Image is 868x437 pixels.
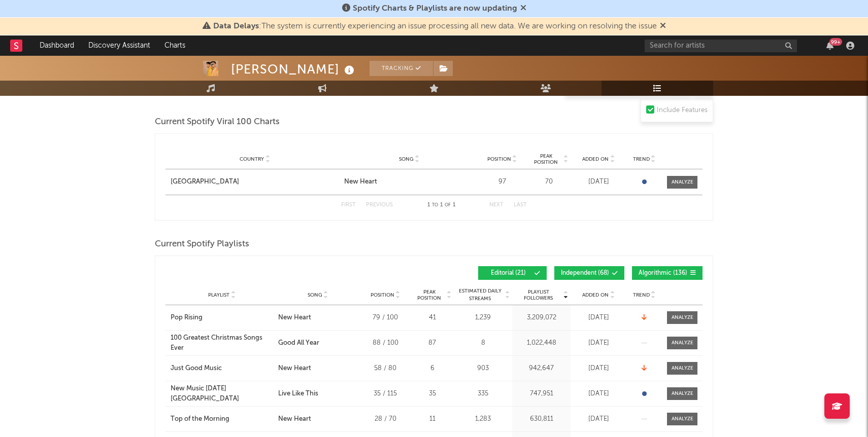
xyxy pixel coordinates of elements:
div: [DATE] [573,177,624,187]
span: Data Delays [213,22,259,30]
div: Top of the Morning [171,414,229,424]
span: Country [240,156,264,162]
div: [GEOGRAPHIC_DATA] [171,177,239,187]
div: 630,811 [515,414,568,424]
span: Song [308,292,322,298]
div: 3,209,072 [515,313,568,323]
div: 335 [456,389,510,399]
span: Playlist [208,292,229,298]
div: 97 [479,177,525,187]
div: New Heart [278,313,311,323]
a: New Music [DATE] [GEOGRAPHIC_DATA] [171,384,273,404]
div: [DATE] [573,338,624,348]
div: 1,022,448 [515,338,568,348]
span: Independent ( 68 ) [561,270,609,276]
div: 6 [413,363,451,374]
span: Editorial ( 21 ) [485,270,531,276]
a: 100 Greatest Christmas Songs Ever [171,333,273,353]
span: : The system is currently experiencing an issue processing all new data. We are working on resolv... [213,22,657,30]
div: 35 / 115 [362,389,408,399]
span: Position [371,292,394,298]
button: Editorial(21) [478,266,547,280]
span: Spotify Charts & Playlists are now updating [353,5,517,13]
div: Good All Year [278,338,319,348]
a: Dashboard [32,35,81,56]
div: [DATE] [573,313,624,323]
a: Top of the Morning [171,414,273,424]
span: Added On [582,156,609,162]
span: Peak Position [413,289,445,301]
a: Just Good Music [171,363,273,374]
a: Pop Rising [171,313,273,323]
div: Live Like This [278,389,318,399]
div: 1 1 1 [413,199,469,211]
button: 99+ [826,42,833,50]
div: 87 [413,338,451,348]
div: Pop Rising [171,313,203,323]
div: 8 [456,338,510,348]
div: [PERSON_NAME] [231,61,357,78]
div: 70 [530,177,568,187]
button: Previous [366,202,393,208]
div: 1,283 [456,414,510,424]
span: Trend [633,156,650,162]
a: Discovery Assistant [81,35,157,56]
button: First [341,202,356,208]
div: [DATE] [573,414,624,424]
div: 41 [413,313,451,323]
div: [DATE] [573,363,624,374]
div: 99 + [829,38,842,46]
button: Independent(68) [554,266,624,280]
span: Trend [633,292,650,298]
div: 58 / 80 [362,363,408,374]
input: Search for artists [645,40,797,52]
div: Include Features [657,104,708,117]
div: 1,239 [456,313,510,323]
span: Position [487,156,511,162]
button: Next [489,202,504,208]
div: 747,951 [515,389,568,399]
div: 88 / 100 [362,338,408,348]
span: Algorithmic ( 136 ) [639,270,687,276]
button: Last [514,202,527,208]
div: New Heart [278,363,311,374]
span: Dismiss [660,22,666,30]
span: Current Spotify Viral 100 Charts [155,116,280,128]
div: 35 [413,389,451,399]
div: 942,647 [515,363,568,374]
div: 11 [413,414,451,424]
div: 79 / 100 [362,313,408,323]
div: 28 / 70 [362,414,408,424]
span: Current Spotify Playlists [155,238,249,250]
a: Charts [157,35,192,56]
span: Estimated Daily Streams [456,287,504,303]
span: to [432,203,438,207]
span: Peak Position [530,153,562,165]
span: Playlist Followers [515,289,562,301]
a: New Heart [344,177,474,187]
span: of [445,203,451,207]
span: Dismiss [520,5,526,13]
span: Added On [582,292,609,298]
span: Song [399,156,414,162]
button: Tracking [370,61,433,76]
div: New Heart [278,414,311,424]
div: [DATE] [573,389,624,399]
div: Just Good Music [171,363,222,374]
a: [GEOGRAPHIC_DATA] [171,177,339,187]
button: Algorithmic(136) [632,266,703,280]
div: New Heart [344,177,377,187]
div: 903 [456,363,510,374]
